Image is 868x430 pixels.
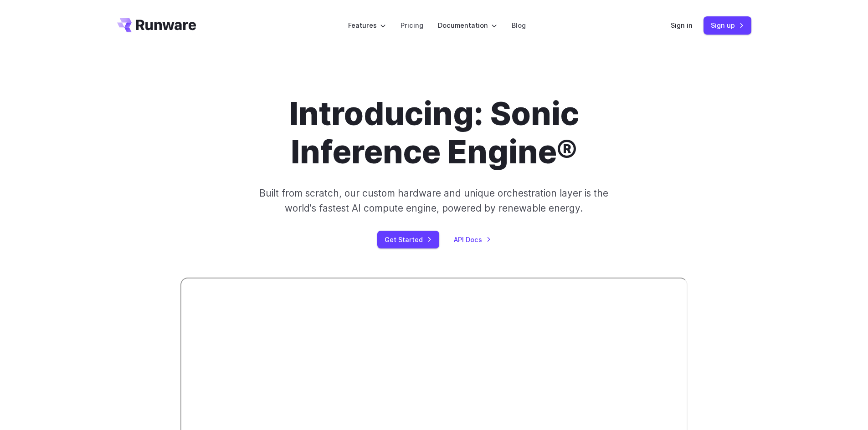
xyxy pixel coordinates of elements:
[512,20,526,30] a: Blog
[377,231,439,248] a: Get Started
[348,20,386,30] label: Features
[704,16,751,34] a: Sign up
[117,18,196,32] a: Go to /
[671,20,693,30] a: Sign in
[257,186,612,216] p: Built from scratch, our custom hardware and unique orchestration layer is the world's fastest AI ...
[401,20,423,30] a: Pricing
[438,20,497,30] label: Documentation
[454,234,491,245] a: API Docs
[180,95,688,171] h1: Introducing: Sonic Inference Engine®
